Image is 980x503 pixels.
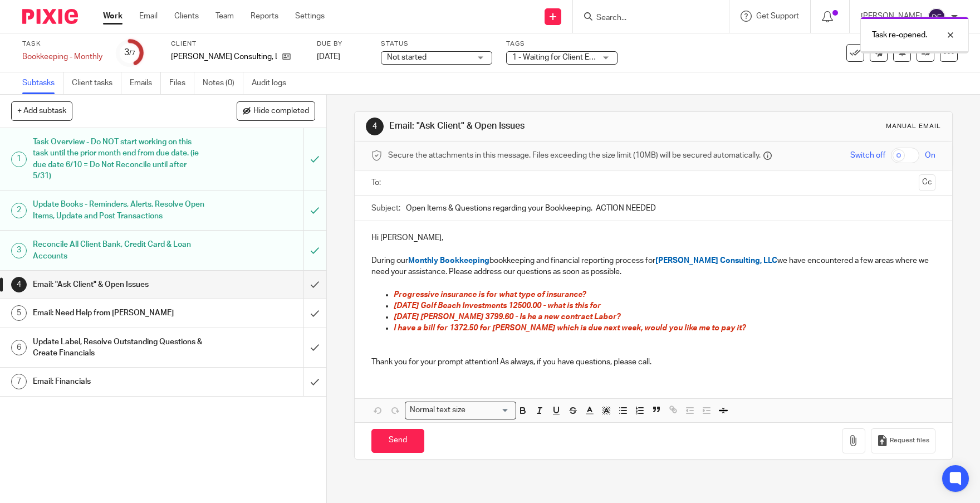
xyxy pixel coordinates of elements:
[371,255,936,278] p: During our bookkeeping and financial reporting process for we have encountered a few areas where ...
[655,257,777,265] span: [PERSON_NAME] Consulting, LLC
[169,72,194,94] a: Files
[408,257,489,265] span: Monthly Bookkeeping
[11,152,27,167] div: 1
[215,11,234,22] a: Team
[22,72,63,94] a: Subtasks
[371,177,384,188] label: To:
[251,11,278,22] a: Reports
[388,150,761,161] span: Secure the attachments in this message. Files exceeding the size limit (10MB) will be secured aut...
[237,101,315,120] button: Hide completed
[371,232,936,243] p: Hi [PERSON_NAME],
[295,11,325,22] a: Settings
[11,277,27,292] div: 4
[33,305,206,321] h1: Email: Need Help from [PERSON_NAME]
[366,118,384,135] div: 4
[371,203,400,214] label: Subject:
[512,53,690,61] span: 1 - Waiting for Client Email - Questions/Records + 1
[886,122,941,131] div: Manual email
[469,404,509,416] input: Search for option
[33,134,206,184] h1: Task Overview - Do NOT start working on this task until the prior month end from due date. (ie du...
[389,120,677,132] h1: Email: "Ask Client" & Open Issues
[317,53,340,61] span: [DATE]
[72,72,121,94] a: Client tasks
[11,203,27,218] div: 2
[890,436,929,445] span: Request files
[253,107,309,116] span: Hide completed
[174,11,199,22] a: Clients
[252,72,295,94] a: Audit logs
[33,334,206,362] h1: Update Label, Resolve Outstanding Questions & Create Financials
[203,72,243,94] a: Notes (0)
[33,236,206,265] h1: Reconcile All Client Bank, Credit Card & Loan Accounts
[387,53,427,61] span: Not started
[317,40,367,48] label: Due by
[872,30,927,41] p: Task re-opened.
[33,276,206,293] h1: Email: "Ask Client" & Open Issues
[11,340,27,355] div: 6
[408,404,468,416] span: Normal text size
[139,11,158,22] a: Email
[394,291,586,299] span: Progressive insurance is for what type of insurance?
[850,150,885,161] span: Switch off
[103,11,122,22] a: Work
[130,72,161,94] a: Emails
[22,51,102,62] div: Bookkeeping - Monthly
[371,429,424,453] input: Send
[405,402,516,419] div: Search for option
[171,40,303,48] label: Client
[394,302,601,310] span: [DATE] Golf Beach Investments 12500.00 - what is this for
[394,324,746,332] span: I have a bill for 1372.50 for [PERSON_NAME] which is due next week, would you like me to pay it?
[11,243,27,258] div: 3
[919,174,935,191] button: Cc
[381,40,492,48] label: Status
[371,357,936,368] p: Thank you for your prompt attention! As always, if you have questions, please call.
[33,196,206,224] h1: Update Books - Reminders, Alerts, Resolve Open Items, Update and Post Transactions
[928,8,945,26] img: svg%3E
[11,374,27,389] div: 7
[394,313,620,321] span: [DATE] [PERSON_NAME] 3799.60 - Is he a new contract Labor?
[11,101,72,120] button: + Add subtask
[871,428,935,453] button: Request files
[11,305,27,321] div: 5
[22,9,78,24] img: Pixie
[925,150,935,161] span: On
[124,46,135,59] div: 3
[171,51,277,62] p: [PERSON_NAME] Consulting, LLC
[22,40,102,48] label: Task
[129,50,135,56] small: /7
[33,373,206,390] h1: Email: Financials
